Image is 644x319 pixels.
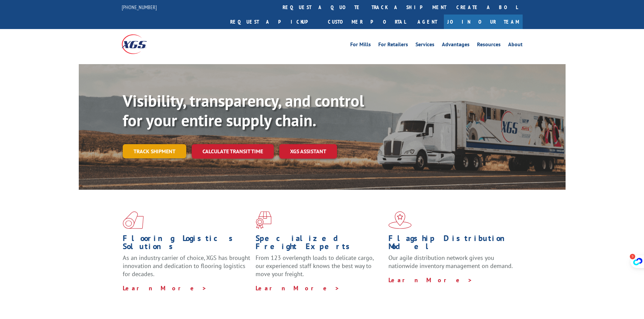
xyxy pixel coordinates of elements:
a: Services [415,42,434,49]
a: Agent [411,15,444,29]
a: Calculate transit time [192,144,274,159]
a: Resources [477,42,501,49]
a: Learn More > [123,284,207,292]
a: Advantages [442,42,470,49]
b: Visibility, transparency, and control for your entire supply chain. [123,90,364,131]
img: xgs-icon-total-supply-chain-intelligence-red [123,211,144,229]
a: Customer Portal [323,15,411,29]
img: xgs-icon-focused-on-flooring-red [256,211,271,229]
a: For Mills [350,42,371,49]
span: Our agile distribution network gives you nationwide inventory management on demand. [388,254,513,270]
span: As an industry carrier of choice, XGS has brought innovation and dedication to flooring logistics... [123,254,250,278]
a: For Retailers [378,42,408,49]
a: Track shipment [123,144,186,158]
a: Learn More > [388,276,473,284]
a: Join Our Team [444,15,523,29]
h1: Flagship Distribution Model [388,234,516,254]
a: XGS ASSISTANT [279,144,337,159]
a: Learn More > [256,284,340,292]
a: [PHONE_NUMBER] [122,4,157,10]
a: About [508,42,523,49]
img: xgs-icon-flagship-distribution-model-red [388,211,412,229]
h1: Flooring Logistics Solutions [123,234,251,254]
p: From 123 overlength loads to delicate cargo, our experienced staff knows the best way to move you... [256,254,383,284]
h1: Specialized Freight Experts [256,234,383,254]
a: Request a pickup [225,15,323,29]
